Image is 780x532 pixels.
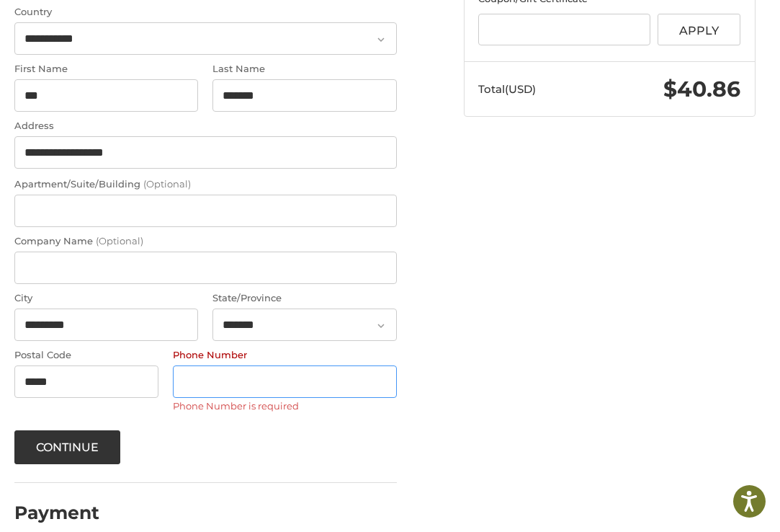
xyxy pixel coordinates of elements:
[96,235,143,247] small: (Optional)
[14,177,397,192] label: Apartment/Suite/Building
[14,291,199,306] label: City
[658,14,741,46] button: Apply
[478,14,650,46] input: Gift Certificate or Coupon Code
[143,178,191,190] small: (Optional)
[14,348,159,363] label: Postal Code
[212,62,397,76] label: Last Name
[14,430,121,464] button: Continue
[14,234,397,249] label: Company Name
[663,76,740,102] span: $40.86
[212,291,397,306] label: State/Province
[14,502,99,524] h2: Payment
[14,62,199,76] label: First Name
[478,82,536,96] span: Total (USD)
[173,400,397,412] label: Phone Number is required
[661,493,780,532] iframe: Google Customer Reviews
[173,348,397,363] label: Phone Number
[20,22,163,33] p: We're away right now. Please check back later!
[14,119,397,133] label: Address
[14,5,397,19] label: Country
[166,19,183,36] button: Open LiveChat chat widget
